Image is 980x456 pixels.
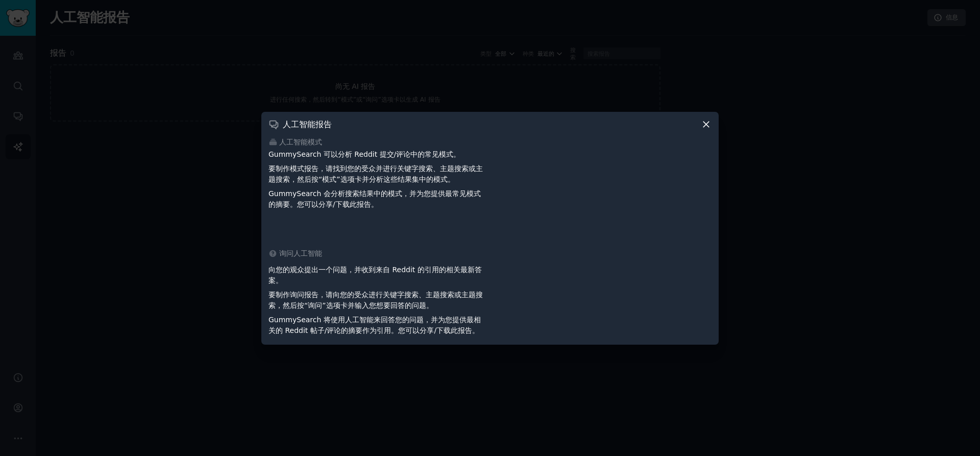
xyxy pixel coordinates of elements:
[268,291,483,309] font: 要制作询问报告，请向您的受众进行关键字搜索、主题搜索或主题搜索，然后按“询问”选项卡并输入您想要回答的问题。
[283,119,332,129] font: 人工智能报告
[268,164,483,183] font: 要制作模式报告，请找到您的受众并进行关键字搜索、主题搜索或主题搜索，然后按“模式”选项卡并分析这些结果集中的模式。
[268,189,481,208] font: GummySearch 会分析搜索结果中的模式，并为您提供最常见模式的摘要。您可以分享/下载此报告。
[279,138,322,146] font: 人工智能模式
[268,316,481,334] font: GummySearch 将使用人工智能来回答您的问题，并为您提供最相关的 Reddit 帖子/评论的摘要作为引用。您可以分享/下载此报告。
[279,249,322,257] font: 询问人工智能
[494,149,712,241] iframe: YouTube 视频播放器
[268,266,482,284] font: 向您的观众提出一个问题，并收到来自 Reddit 的引用的相关最新答案。
[268,150,460,158] font: GummySearch 可以分析 Reddit 提交/评论中的常见模式。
